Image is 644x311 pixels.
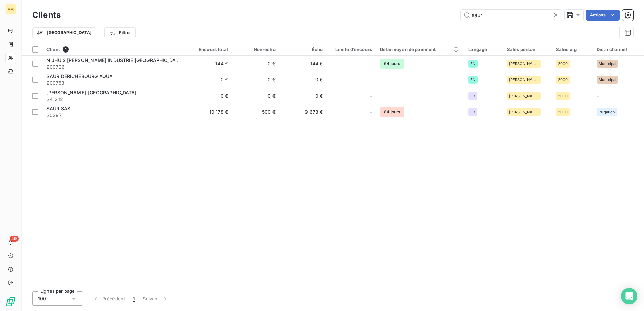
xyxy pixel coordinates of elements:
span: - [370,93,372,99]
button: Précédent [88,291,129,306]
div: Encours total [189,47,228,52]
span: Client [46,47,60,52]
span: 241212 [46,96,181,103]
div: Échu [284,47,323,52]
span: EN [470,62,475,66]
span: 4 [63,46,69,53]
td: 500 € [232,104,280,120]
h3: Clients [32,9,61,21]
span: Municipal [599,62,616,66]
span: Irrigation [599,110,615,114]
span: 1 [133,295,135,302]
td: 0 € [232,56,280,72]
span: 2000 [558,62,568,66]
span: 209753 [46,80,181,87]
td: 144 € [185,56,232,72]
span: FR [470,94,475,98]
span: 209726 [46,64,181,70]
span: - [597,93,599,99]
button: 1 [129,291,139,306]
span: - [370,76,372,83]
span: SAUR SAS [46,106,70,111]
div: Langage [468,47,498,52]
div: Non-échu [236,47,276,52]
td: 0 € [185,88,232,104]
span: 100 [38,295,46,302]
span: [PERSON_NAME] [509,62,539,66]
span: SAUR DERICHEBOURG AQUA [46,73,113,79]
span: NIJHUIS [PERSON_NAME] INDUSTRIE [GEOGRAPHIC_DATA] [46,57,183,63]
span: 64 jours [380,59,404,69]
span: 49 [10,236,19,242]
div: Open Intercom Messenger [621,288,637,304]
div: AM [5,4,16,15]
span: 2000 [558,78,568,82]
td: 0 € [280,88,327,104]
td: 9 678 € [280,104,327,120]
span: [PERSON_NAME] [509,110,539,114]
td: 0 € [280,72,327,88]
input: Rechercher [461,10,562,21]
span: 84 jours [380,107,404,117]
span: Municipal [599,78,616,82]
img: Logo LeanPay [5,296,16,307]
span: [PERSON_NAME] [509,78,539,82]
td: 144 € [280,56,327,72]
button: Actions [586,10,620,21]
span: [PERSON_NAME] [509,94,539,98]
span: - [370,60,372,67]
span: 2000 [558,110,568,114]
span: [PERSON_NAME]-[GEOGRAPHIC_DATA] [46,90,137,95]
td: 0 € [232,72,280,88]
span: EN [470,78,475,82]
div: Délai moyen de paiement [380,47,460,52]
div: Distri channel [597,47,640,52]
td: 0 € [185,72,232,88]
div: Sales person [507,47,548,52]
div: Sales org [556,47,588,52]
button: Suivant [139,291,173,306]
button: Filtrer [104,27,135,38]
span: - [370,109,372,115]
span: 2000 [558,94,568,98]
td: 10 178 € [185,104,232,120]
button: [GEOGRAPHIC_DATA] [32,27,96,38]
div: Limite d’encours [331,47,372,52]
span: FR [470,110,475,114]
span: 202971 [46,112,181,119]
td: 0 € [232,88,280,104]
